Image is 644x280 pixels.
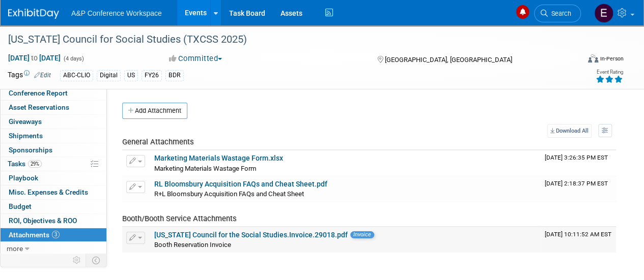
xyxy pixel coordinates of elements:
[124,70,138,81] div: US
[1,101,106,114] a: Asset Reservations
[8,70,51,81] td: Tags
[9,103,69,111] span: Asset Reservations
[8,9,59,19] img: ExhibitDay
[1,115,106,129] a: Giveaways
[9,202,32,210] span: Budget
[9,146,52,154] span: Sponsorships
[52,231,60,238] span: 3
[1,129,106,143] a: Shipments
[122,214,237,223] span: Booth/Booth Service Attachments
[1,143,106,157] a: Sponsorships
[97,70,121,81] div: Digital
[547,124,592,138] a: Download All
[154,165,257,172] span: Marketing Materials Wastage Form
[60,70,93,81] div: ABC-CLIO
[71,9,162,17] span: A&P Conference Workspace
[1,214,106,228] a: ROI, Objectives & ROO
[1,157,106,171] a: Tasks29%
[545,231,611,238] span: Upload Timestamp
[154,154,283,162] a: Marketing Materials Wastage Form.xlsx
[9,89,68,97] span: Conference Report
[30,54,39,62] span: to
[154,241,231,248] span: Booth Reservation Invoice
[86,254,107,267] td: Toggle Event Tabs
[1,171,106,185] a: Playbook
[9,117,42,126] span: Giveaways
[165,53,226,64] button: Committed
[541,227,616,253] td: Upload Timestamp
[154,180,327,188] a: RL Bloomsbury Acquisition FAQs and Cheat Sheet.pdf
[9,132,43,140] span: Shipments
[142,70,162,81] div: FY26
[9,188,88,196] span: Misc. Expenses & Credits
[9,216,77,225] span: ROI, Objectives & ROO
[68,254,86,267] td: Personalize Event Tab Strip
[28,160,42,168] span: 29%
[1,86,106,100] a: Conference Report
[9,231,60,239] span: Attachments
[1,242,106,256] a: more
[5,30,571,49] div: [US_STATE] Council for Social Studies (TXCSS 2025)
[122,137,194,146] span: General Attachments
[9,174,38,182] span: Playbook
[350,231,374,238] span: Invoice
[154,190,304,198] span: R+L Bloomsbury Acquisition FAQs and Cheat Sheet
[588,54,598,63] img: Format-Inperson.png
[8,160,42,168] span: Tasks
[596,70,623,75] div: Event Rating
[1,185,106,199] a: Misc. Expenses & Credits
[541,150,616,176] td: Upload Timestamp
[154,231,348,239] a: [US_STATE] Council for the Social Studies.Invoice.29018.pdf
[545,180,608,187] span: Upload Timestamp
[7,244,23,253] span: more
[8,53,61,63] span: [DATE] [DATE]
[1,228,106,242] a: Attachments3
[34,72,51,79] a: Edit
[534,53,624,68] div: Event Format
[122,103,187,119] button: Add Attachment
[165,70,184,81] div: BDR
[63,55,84,62] span: (4 days)
[534,5,581,22] a: Search
[594,4,613,23] img: Erin Conklin
[545,154,608,161] span: Upload Timestamp
[600,55,624,63] div: In-Person
[384,56,512,64] span: [GEOGRAPHIC_DATA], [GEOGRAPHIC_DATA]
[541,176,616,202] td: Upload Timestamp
[1,200,106,213] a: Budget
[548,10,571,17] span: Search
